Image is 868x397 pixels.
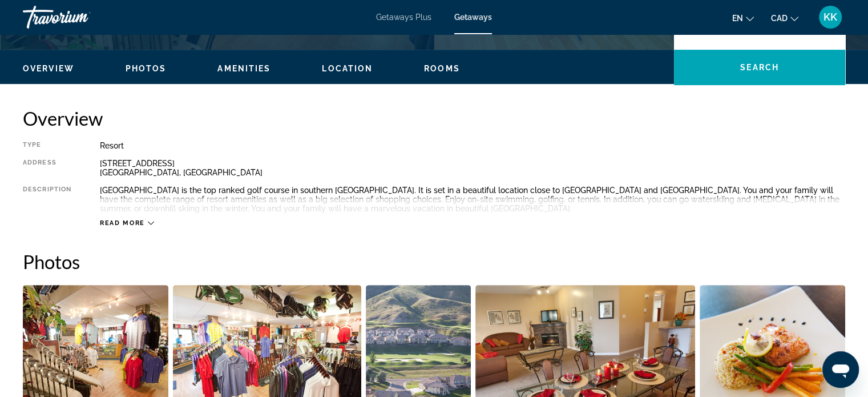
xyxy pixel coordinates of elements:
div: [GEOGRAPHIC_DATA] is the top ranked golf course in southern [GEOGRAPHIC_DATA]. It is set in a bea... [100,186,845,213]
div: Description [23,186,71,213]
a: Getaways [454,13,492,22]
div: Resort [100,141,845,150]
button: Photos [126,63,167,74]
button: Change currency [771,10,798,26]
div: [STREET_ADDRESS] [GEOGRAPHIC_DATA], [GEOGRAPHIC_DATA] [100,159,845,177]
span: Read more [100,219,145,227]
span: CAD [771,14,788,23]
button: Amenities [217,63,271,74]
button: Read more [100,219,154,227]
button: User Menu [815,5,845,29]
span: Search [740,63,779,72]
h2: Overview [23,107,845,130]
iframe: Button to launch messaging window [822,351,859,388]
button: Overview [23,63,74,74]
button: Search [674,50,845,85]
h2: Photos [23,250,845,273]
a: Travorium [23,2,137,32]
button: Location [322,63,373,74]
span: en [732,14,743,23]
button: Rooms [424,63,460,74]
a: Getaways Plus [376,13,431,22]
button: Change language [732,10,754,26]
div: Type [23,141,71,150]
div: Address [23,159,71,177]
span: KK [823,11,837,23]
